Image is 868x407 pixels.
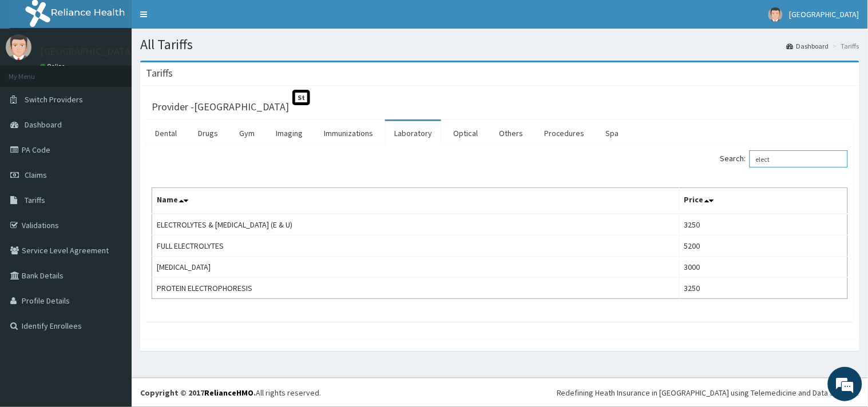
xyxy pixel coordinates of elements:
[152,257,680,278] td: [MEDICAL_DATA]
[267,121,312,145] a: Imaging
[40,62,68,70] a: Online
[292,90,310,105] span: St
[768,7,783,22] img: User Image
[152,214,680,236] td: ELECTROLYTES & [MEDICAL_DATA] (E & U)
[25,94,83,105] span: Switch Providers
[830,41,859,51] li: Tariffs
[152,236,680,257] td: FULL ELECTROLYTES
[535,121,594,145] a: Procedures
[6,279,218,319] textarea: Type your message and hit 'Enter'
[188,6,215,33] div: Minimize live chat window
[679,214,847,236] td: 3250
[444,121,487,145] a: Optical
[40,46,134,57] p: [GEOGRAPHIC_DATA]
[146,68,173,78] h3: Tariffs
[152,102,289,112] h3: Provider - [GEOGRAPHIC_DATA]
[66,127,158,243] span: We're online!
[679,188,847,214] th: Price
[25,170,47,180] span: Claims
[679,236,847,257] td: 5200
[146,121,186,145] a: Dental
[60,64,192,79] div: Chat with us now
[597,121,628,145] a: Spa
[385,121,441,145] a: Laboratory
[152,278,680,299] td: PROTEIN ELECTROPHORESIS
[25,195,45,205] span: Tariffs
[750,150,848,167] input: Search:
[557,387,859,398] div: Redefining Heath Insurance in [GEOGRAPHIC_DATA] using Telemedicine and Data Science!
[490,121,532,145] a: Others
[679,257,847,278] td: 3000
[189,121,227,145] a: Drugs
[230,121,264,145] a: Gym
[25,119,62,130] span: Dashboard
[140,388,256,398] strong: Copyright © 2017 .
[152,188,680,214] th: Name
[21,57,46,86] img: d_794563401_company_1708531726252_794563401
[720,150,848,167] label: Search:
[204,388,253,398] a: RelianceHMO
[132,378,868,407] footer: All rights reserved.
[6,34,31,60] img: User Image
[315,121,382,145] a: Immunizations
[679,278,847,299] td: 3250
[790,9,859,19] span: [GEOGRAPHIC_DATA]
[787,41,829,51] a: Dashboard
[140,37,859,52] h1: All Tariffs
